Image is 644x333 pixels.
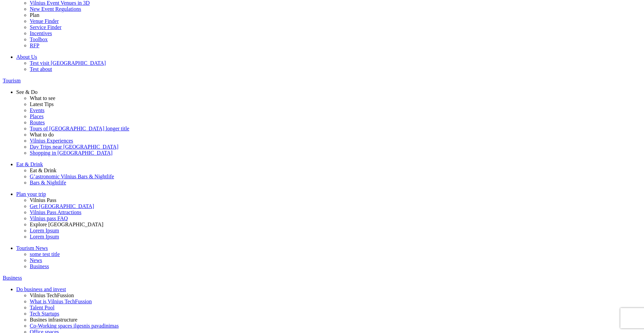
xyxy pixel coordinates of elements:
a: Vilnius Pass Attractions [30,209,641,215]
span: Lorem Ipsum [30,234,59,239]
span: News [30,257,42,263]
a: Tourism [3,78,641,84]
a: Lorem Ipsum [30,228,641,234]
span: Vilnius Pass Attractions [30,209,81,215]
span: Day Trips near [GEOGRAPHIC_DATA] [30,144,118,150]
a: Plan your trip [16,191,641,197]
span: Routes [30,120,45,125]
span: Vilnius TechFussion [30,292,74,298]
span: Lorem Ipsum [30,228,59,233]
span: Busines infrastructure [30,317,77,323]
a: G’astronomic Vilnius Bars & Nightlife [30,174,641,180]
span: Venue Finder [30,18,59,24]
span: Get [GEOGRAPHIC_DATA] [30,203,94,209]
a: Routes [30,120,641,126]
span: Tours of [GEOGRAPHIC_DATA] longer title [30,126,129,131]
a: Incentives [30,30,641,36]
a: Tech Startups [30,311,641,317]
span: Latest Tips [30,101,54,107]
a: Lorem Ipsum [30,234,641,240]
span: Vilnius Pass [30,197,56,203]
a: Tours of [GEOGRAPHIC_DATA] longer title [30,126,641,132]
span: Eat & Drink [16,161,43,167]
span: Toolbox [30,36,48,42]
a: Vilnius Experiences [30,138,641,144]
a: Bars & Nightlife [30,180,641,186]
a: Business [3,275,641,281]
span: Bars & Nightlife [30,180,66,185]
a: Do business and invest [16,286,641,292]
span: Do business and invest [16,286,66,292]
a: Service Finder [30,24,641,30]
a: Co-Working spaces ilgesnis pavadinimas [30,323,641,329]
span: What to see [30,95,55,101]
span: Places [30,113,44,119]
span: Service Finder [30,24,62,30]
span: Tech Startups [30,311,59,316]
span: Plan [30,12,39,18]
a: Toolbox [30,36,641,43]
span: Co-Working spaces ilgesnis pavadinimas [30,323,119,329]
a: New Event Regulations [30,6,641,12]
span: About Us [16,54,37,60]
a: About Us [16,54,641,60]
a: Day Trips near [GEOGRAPHIC_DATA] [30,144,641,150]
span: Vilnius pass FAQ [30,215,68,221]
span: Explore [GEOGRAPHIC_DATA] [30,222,103,227]
span: Tourism News [16,245,48,251]
span: See & Do [16,89,38,95]
span: Incentives [30,30,52,36]
span: Plan your trip [16,191,46,197]
a: Business [30,263,641,270]
span: Vilnius Experiences [30,138,73,144]
span: What to do [30,132,54,137]
a: Vilnius pass FAQ [30,215,641,222]
span: Business [30,263,49,269]
a: Get [GEOGRAPHIC_DATA] [30,203,641,209]
a: Shopping in [GEOGRAPHIC_DATA] [30,150,641,156]
a: Test about [30,66,641,72]
span: Shopping in [GEOGRAPHIC_DATA] [30,150,113,156]
a: Venue Finder [30,18,641,24]
a: Talent Pool [30,305,641,311]
a: Places [30,113,641,120]
a: What is Vilnius TechFussion [30,299,641,305]
span: Talent Pool [30,305,54,310]
span: What is Vilnius TechFussion [30,299,92,304]
span: Business [3,275,22,281]
a: Tourism News [16,245,641,251]
span: Eat & Drink [30,168,56,173]
span: RFP [30,43,39,48]
a: Test visit [GEOGRAPHIC_DATA] [30,60,641,66]
span: New Event Regulations [30,6,81,12]
span: Tourism [3,78,21,83]
span: G’astronomic Vilnius Bars & Nightlife [30,174,114,179]
a: News [30,257,641,263]
span: Events [30,107,45,113]
a: RFP [30,43,641,49]
a: Events [30,107,641,113]
a: some test title [30,251,641,257]
a: Eat & Drink [16,161,641,168]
